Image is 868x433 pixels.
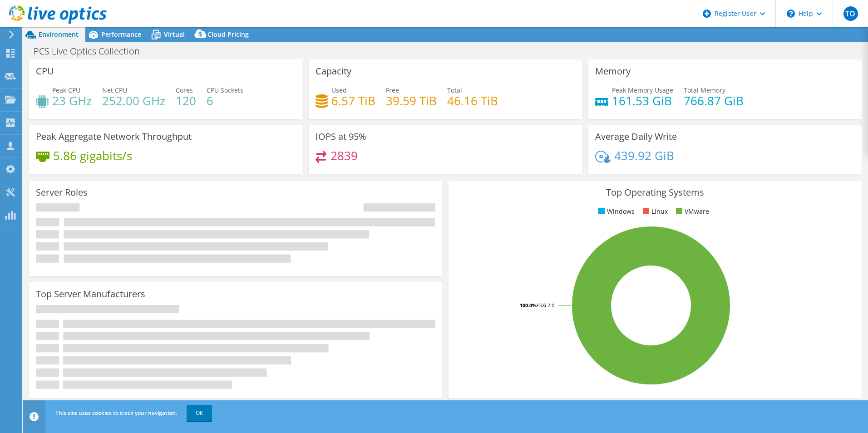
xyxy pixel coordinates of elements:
[447,96,498,106] h4: 46.16 TiB
[614,151,674,161] h4: 439.92 GiB
[596,207,635,216] li: Windows
[52,96,92,106] h4: 23 GHz
[30,46,154,56] h1: PCS Live Optics Collection
[39,30,79,39] span: Environment
[36,66,54,76] h3: CPU
[176,86,193,94] span: Cores
[843,6,858,21] span: TO
[53,151,132,161] h4: 5.86 gigabits/s
[386,96,437,106] h4: 39.59 TiB
[612,96,673,106] h4: 161.53 GiB
[386,86,399,94] span: Free
[331,96,375,106] h4: 6.57 TiB
[102,96,165,106] h4: 252.00 GHz
[207,96,243,106] h4: 6
[187,405,212,421] a: OK
[316,66,351,76] h3: Capacity
[674,207,709,216] li: VMware
[787,10,795,18] svg: \n
[52,86,80,94] span: Peak CPU
[176,96,196,106] h4: 120
[330,151,358,161] h4: 2839
[36,187,88,197] h3: Server Roles
[447,86,462,94] span: Total
[207,30,249,39] span: Cloud Pricing
[36,132,192,142] h3: Peak Aggregate Network Throughput
[102,86,127,94] span: Net CPU
[455,187,855,197] h3: Top Operating Systems
[537,302,554,309] tspan: ESXi 7.0
[164,30,185,39] span: Virtual
[55,409,177,417] span: This site uses cookies to track your navigation.
[595,66,631,76] h3: Memory
[641,207,668,216] li: Linux
[684,96,744,106] h4: 766.87 GiB
[36,289,145,299] h3: Top Server Manufacturers
[331,86,347,94] span: Used
[316,132,366,142] h3: IOPS at 95%
[595,132,677,142] h3: Average Daily Write
[207,86,243,94] span: CPU Sockets
[684,86,725,94] span: Total Memory
[101,30,141,39] span: Performance
[612,86,673,94] span: Peak Memory Usage
[520,302,537,309] tspan: 100.0%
